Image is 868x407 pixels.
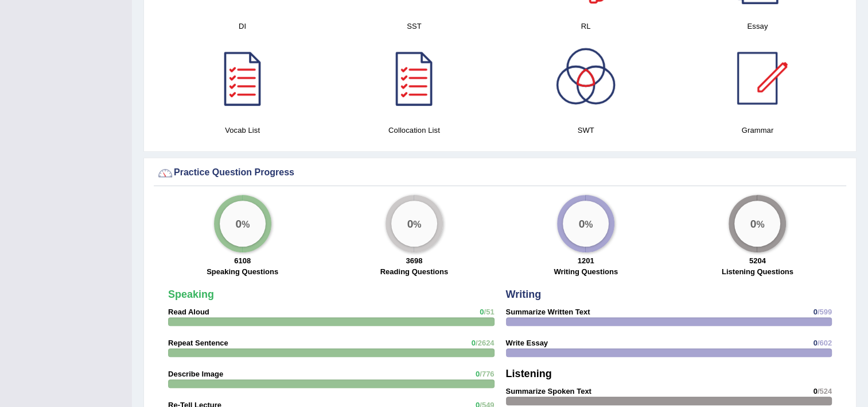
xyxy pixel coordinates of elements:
[506,20,666,32] h4: RL
[749,256,766,265] strong: 5204
[207,266,278,277] label: Speaking Questions
[722,266,793,277] label: Listening Questions
[563,201,609,247] div: %
[554,266,618,277] label: Writing Questions
[407,217,413,229] big: 0
[578,256,594,265] strong: 1201
[162,124,322,136] h4: Vocab List
[506,308,590,316] strong: Summarize Written Text
[476,339,495,347] span: /2624
[678,20,838,32] h4: Essay
[818,308,832,316] span: /599
[480,308,484,316] span: 0
[168,308,209,316] strong: Read Aloud
[678,124,838,136] h4: Grammar
[813,387,817,396] span: 0
[235,217,242,229] big: 0
[168,370,223,378] strong: Describe Image
[813,339,817,347] span: 0
[476,370,480,378] span: 0
[157,164,843,182] div: Practice Question Progress
[406,256,422,265] strong: 3698
[334,124,494,136] h4: Collocation List
[506,124,666,136] h4: SWT
[480,370,494,378] span: /776
[391,201,437,247] div: %
[472,339,476,347] span: 0
[813,308,817,316] span: 0
[220,201,266,247] div: %
[168,339,228,347] strong: Repeat Sentence
[168,289,214,300] strong: Speaking
[162,20,322,32] h4: DI
[506,289,542,300] strong: Writing
[484,308,494,316] span: /51
[818,387,832,396] span: /524
[380,266,448,277] label: Reading Questions
[506,387,591,396] strong: Summarize Spoken Text
[234,256,251,265] strong: 6108
[334,20,494,32] h4: SST
[579,217,585,229] big: 0
[734,201,780,247] div: %
[506,368,552,379] strong: Listening
[750,217,757,229] big: 0
[818,339,832,347] span: /602
[506,339,548,347] strong: Write Essay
